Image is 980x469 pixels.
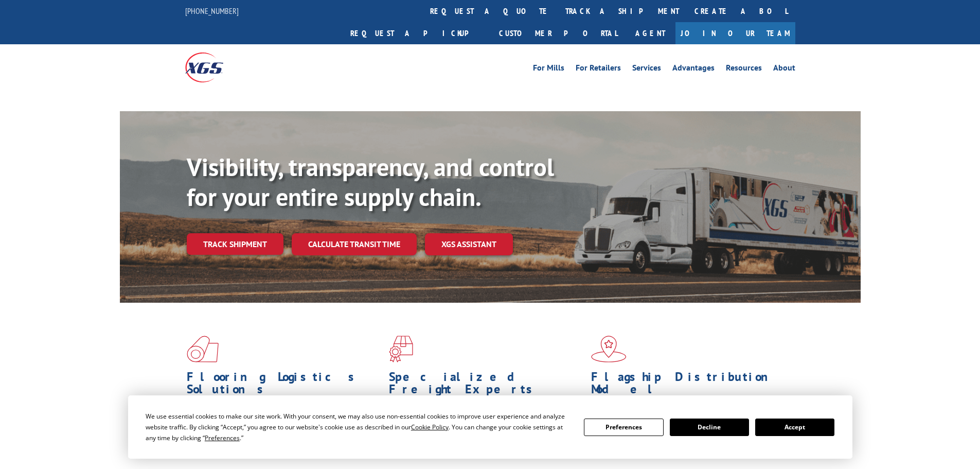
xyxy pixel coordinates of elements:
[491,22,625,44] a: Customer Portal
[187,336,219,362] img: xgs-icon-total-supply-chain-intelligence-red
[576,64,621,75] a: For Retailers
[205,433,240,442] span: Preferences
[389,336,413,362] img: xgs-icon-focused-on-flooring-red
[670,419,749,436] button: Decline
[187,233,283,255] a: Track shipment
[773,64,795,75] a: About
[343,22,491,44] a: Request a pickup
[128,395,852,459] div: Cookie Consent Prompt
[632,64,661,75] a: Services
[187,151,554,213] b: Visibility, transparency, and control for your entire supply chain.
[675,22,795,44] a: Join Our Team
[672,64,715,75] a: Advantages
[425,233,513,255] a: XGS ASSISTANT
[389,371,583,401] h1: Specialized Freight Experts
[533,64,564,75] a: For Mills
[591,336,627,362] img: xgs-icon-flagship-distribution-model-red
[411,423,449,431] span: Cookie Policy
[591,371,786,401] h1: Flagship Distribution Model
[292,233,417,255] a: Calculate transit time
[187,371,381,401] h1: Flooring Logistics Solutions
[146,411,572,443] div: We use essential cookies to make our site work. With your consent, we may also use non-essential ...
[755,419,834,436] button: Accept
[625,22,675,44] a: Agent
[185,6,239,16] a: [PHONE_NUMBER]
[584,419,663,436] button: Preferences
[726,64,762,75] a: Resources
